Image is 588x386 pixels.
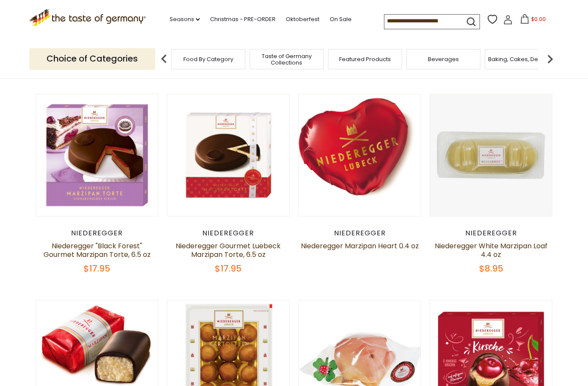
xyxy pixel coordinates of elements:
[167,229,290,238] div: Niederegger
[330,15,352,24] a: On Sale
[430,229,552,238] div: Niederegger
[36,94,158,216] img: Niederegger
[210,15,275,24] a: Christmas - PRE-ORDER
[167,94,289,216] img: Niederegger
[479,262,503,275] span: $8.95
[299,94,421,203] img: Niederegger
[155,50,173,68] img: previous arrow
[176,241,281,259] a: Niederegger Gourmet Luebeck Marzipan Torte, 6.5 oz
[29,48,155,69] p: Choice of Categories
[488,56,555,62] a: Baking, Cakes, Desserts
[84,262,110,275] span: $17.95
[170,15,200,24] a: Seasons
[435,241,548,259] a: Niederegger White Marzipan Loaf 4.4 oz
[215,262,241,275] span: $17.95
[183,56,233,62] a: Food By Category
[301,241,419,251] a: Niederegger Marzipan Heart 0.4 oz
[36,229,158,238] div: Niederegger
[514,14,551,27] button: $0.00
[531,15,546,23] span: $0.00
[298,229,421,238] div: Niederegger
[430,94,552,216] img: Niederegger
[286,15,319,24] a: Oktoberfest
[339,56,391,62] a: Featured Products
[542,50,559,68] img: next arrow
[428,56,459,62] a: Beverages
[252,53,321,66] a: Taste of Germany Collections
[43,241,151,259] a: Niederegger "Black Forest" Gourmet Marzipan Torte, 6.5 oz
